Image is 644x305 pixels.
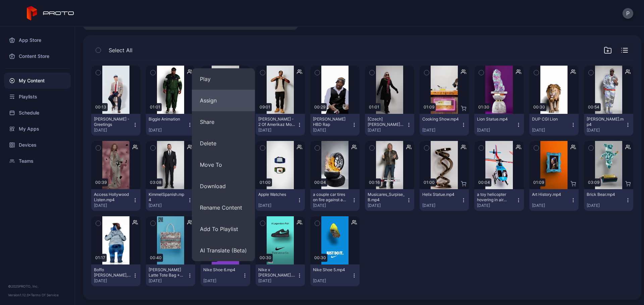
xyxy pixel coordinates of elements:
[149,278,187,284] div: [DATE]
[532,192,569,197] div: Art History.mp4
[258,128,297,133] div: [DATE]
[422,203,461,208] div: [DATE]
[422,192,459,197] div: Helix Statue.mp4
[310,114,360,136] button: [PERSON_NAME] HBD Rap[DATE]
[368,192,405,203] div: Musicares_Surpise_B.mp4
[258,267,295,278] div: Nike x Tiffany.mp4
[365,114,414,136] button: [Czech] [PERSON_NAME] From the Future.mp4[DATE]
[587,117,624,127] div: Arsenio Hall.mp4
[203,278,242,284] div: [DATE]
[31,293,59,297] a: Terms Of Service
[368,117,405,127] div: [Czech] Lisa From the Future.mp4
[94,128,132,133] div: [DATE]
[4,89,71,105] a: Playlists
[192,90,255,111] button: Assign
[313,267,350,273] div: Nike Shoe 5.mp4
[420,114,469,136] button: Cooking Show.mp4[DATE]
[94,203,132,208] div: [DATE]
[146,264,195,286] button: [PERSON_NAME] Latte Tote Bag + QR[DATE]
[313,278,352,284] div: [DATE]
[192,197,255,218] button: Rename Content
[4,105,71,121] a: Schedule
[584,114,633,136] button: [PERSON_NAME].mp4[DATE]
[4,73,71,89] a: My Content
[149,128,187,133] div: [DATE]
[8,284,67,289] div: © 2025 PROTO, Inc.
[584,189,633,211] button: Brick Bear.mp4[DATE]
[203,267,240,273] div: Nike Shoe 6.mp4
[146,114,195,136] button: Biggie Animation[DATE]
[91,189,141,211] button: Access Hollywood Listen.mp4[DATE]
[422,128,461,133] div: [DATE]
[4,32,71,48] a: App Store
[529,114,579,136] button: DUP CGI Lion[DATE]
[149,117,185,122] div: Biggie Animation
[623,8,633,19] button: P
[192,111,255,133] button: Share
[4,137,71,153] a: Devices
[192,154,255,175] button: Move To
[149,267,185,278] div: CHRISTAN DIOR Latte Tote Bag + QR
[256,264,305,286] button: Nike x [PERSON_NAME].mp4[DATE]
[91,114,141,136] button: [PERSON_NAME] - Greetings[DATE]
[365,189,414,211] button: Musicares_Surpise_B.mp4[DATE]
[201,264,250,286] button: Nike Shoe 6.mp4[DATE]
[422,117,459,122] div: Cooking Show.mp4
[368,203,406,208] div: [DATE]
[4,153,71,169] a: Teams
[587,192,624,197] div: Brick Bear.mp4
[477,203,516,208] div: [DATE]
[474,114,524,136] button: Lion Statue.mp4[DATE]
[94,267,131,278] div: Boffo Nussbaum, The Bear
[313,203,352,208] div: [DATE]
[192,175,255,197] button: Download
[587,203,625,208] div: [DATE]
[91,264,141,286] button: Boffo [PERSON_NAME], The Bear[DATE]
[529,189,579,211] button: Art History.mp4[DATE]
[258,192,295,197] div: Apple Watches
[4,121,71,137] a: My Apps
[192,218,255,240] button: Add To Playlist
[587,128,625,133] div: [DATE]
[368,128,406,133] div: [DATE]
[313,117,350,127] div: Tupac HBD Rap
[109,46,132,54] span: Select All
[532,203,571,208] div: [DATE]
[313,192,350,203] div: a couple car tires on fire against a smooth white studio backdrop.mp4
[256,114,305,136] button: [PERSON_NAME] - 2 Of Amerikaz Most Wanted (2)[DATE]
[310,264,360,286] button: Nike Shoe 5.mp4[DATE]
[420,189,469,211] button: Helix Statue.mp4[DATE]
[532,117,569,122] div: DUP CGI Lion
[477,192,514,203] div: a toy helicopter hovering in air against a white studio backdrop.mp4
[258,203,297,208] div: [DATE]
[4,48,71,64] a: Content Store
[532,128,571,133] div: [DATE]
[94,117,131,127] div: Sam Walton - Greetings
[313,128,352,133] div: [DATE]
[474,189,524,211] button: a toy helicopter hovering in air against a white studio backdrop.mp4[DATE]
[310,189,360,211] button: a couple car tires on fire against a smooth white studio backdrop.mp4[DATE]
[258,117,295,127] div: Tupac - 2 Of Amerikaz Most Wanted (2)
[94,192,131,203] div: Access Hollywood Listen.mp4
[477,117,514,122] div: Lion Statue.mp4
[256,189,305,211] button: Apple Watches[DATE]
[477,128,516,133] div: [DATE]
[146,189,195,211] button: KimmelSpanish.mp4[DATE]
[192,240,255,261] button: AI Translate (Beta)
[192,68,255,90] button: Play
[94,278,132,284] div: [DATE]
[258,278,297,284] div: [DATE]
[149,203,187,208] div: [DATE]
[192,133,255,154] button: Delete
[149,192,185,203] div: KimmelSpanish.mp4
[8,293,31,297] span: Version 1.12.0 •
